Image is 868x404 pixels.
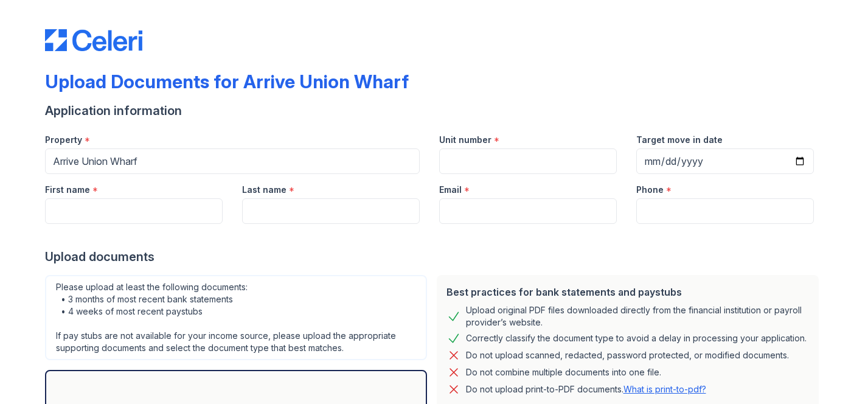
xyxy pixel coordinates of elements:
[466,383,706,395] p: Do not upload print-to-PDF documents.
[45,29,142,51] img: CE_Logo_Blue-a8612792a0a2168367f1c8372b55b34899dd931a85d93a1a3d3e32e68fde9ad4.png
[623,384,706,394] a: What is print-to-pdf?
[45,275,427,360] div: Please upload at least the following documents: • 3 months of most recent bank statements • 4 wee...
[45,102,824,119] div: Application information
[466,365,661,380] div: Do not combine multiple documents into one file.
[466,348,789,363] div: Do not upload scanned, redacted, password protected, or modified documents.
[636,184,664,196] label: Phone
[439,184,462,196] label: Email
[45,184,90,196] label: First name
[45,134,82,146] label: Property
[242,184,286,196] label: Last name
[466,331,807,346] div: Correctly classify the document type to avoid a delay in processing your application.
[466,304,809,329] div: Upload original PDF files downloaded directly from the financial institution or payroll provider’...
[45,71,409,92] div: Upload Documents for Arrive Union Wharf
[636,134,723,146] label: Target move in date
[446,285,809,299] div: Best practices for bank statements and paystubs
[439,134,491,146] label: Unit number
[45,248,824,265] div: Upload documents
